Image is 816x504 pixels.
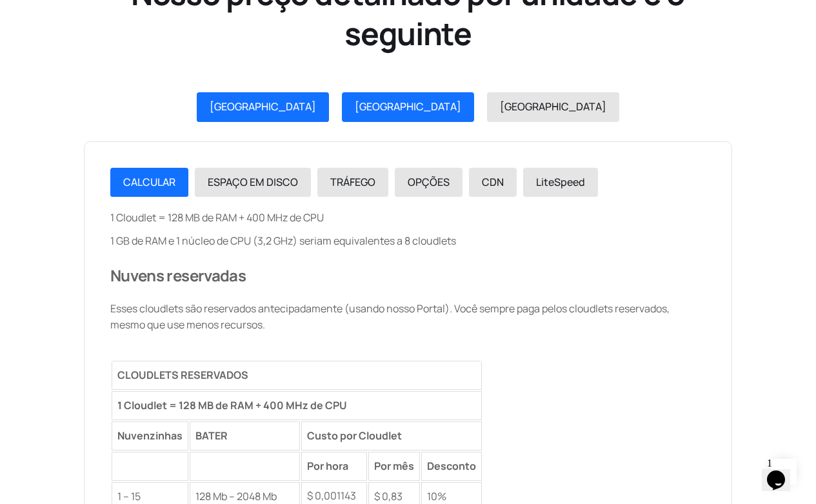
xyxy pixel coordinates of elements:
[117,368,248,382] font: CLOUDLETS RESERVADOS
[427,459,476,473] font: Desconto
[117,428,183,443] font: Nuvenzinhas
[482,175,504,189] font: CDN
[536,175,585,189] font: LiteSpeed
[500,99,606,114] font: [GEOGRAPHIC_DATA]
[374,489,403,503] font: $ 0,83
[110,234,456,248] font: 1 GB de RAM e 1 núcleo de CPU (3,2 GHz) seriam equivalentes a 8 cloudlets
[762,452,803,491] iframe: widget de bate-papo
[210,99,316,114] font: [GEOGRAPHIC_DATA]
[123,175,175,189] font: CALCULAR
[110,265,246,286] font: Nuvens reservadas
[307,428,402,443] font: Custo por Cloudlet
[195,428,228,443] font: BATER
[307,459,348,473] font: Por hora
[110,210,324,225] font: 1 Cloudlet = 128 MB de RAM + 400 MHz de CPU
[208,175,298,189] font: ESPAÇO EM DISCO
[355,99,461,114] font: [GEOGRAPHIC_DATA]
[427,489,446,503] font: 10%
[117,489,141,503] font: 1 – 15
[307,489,356,503] font: $ 0,001143
[330,175,375,189] font: TRÁFEGO
[374,459,414,473] font: Por mês
[408,175,450,189] font: OPÇÕES
[195,489,277,503] font: 128 Mb – 2048 Mb
[117,398,347,412] font: 1 Cloudlet = 128 MB de RAM + 400 MHz de CPU
[110,301,670,332] font: Esses cloudlets são reservados antecipadamente (usando nosso Portal). Você sempre paga pelos clou...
